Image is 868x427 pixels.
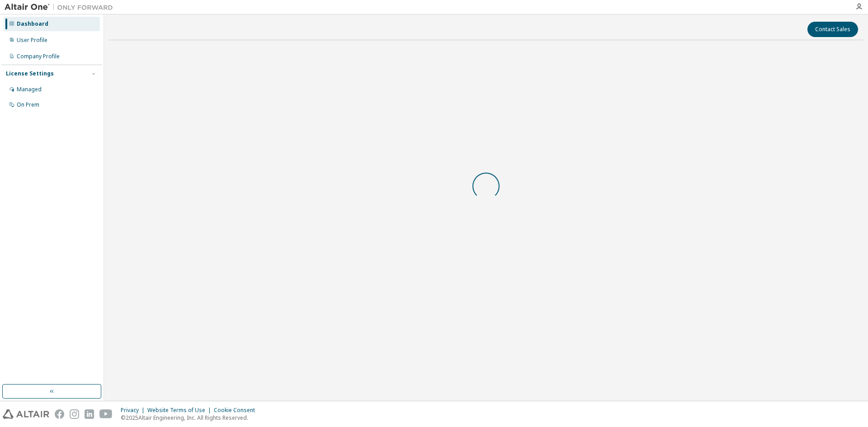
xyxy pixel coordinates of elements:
div: Website Terms of Use [147,407,214,414]
div: Dashboard [17,20,48,28]
img: linkedin.svg [85,409,94,419]
div: On Prem [17,101,39,108]
div: Cookie Consent [214,407,260,414]
div: Privacy [121,407,147,414]
img: youtube.svg [99,409,113,419]
div: License Settings [6,70,54,77]
img: instagram.svg [70,409,79,419]
div: User Profile [17,37,47,44]
div: Company Profile [17,53,60,60]
img: facebook.svg [55,409,64,419]
img: Altair One [5,3,118,12]
button: Contact Sales [807,22,858,37]
img: altair_logo.svg [3,409,49,419]
p: © 2025 Altair Engineering, Inc. All Rights Reserved. [121,414,260,422]
div: Managed [17,86,42,93]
